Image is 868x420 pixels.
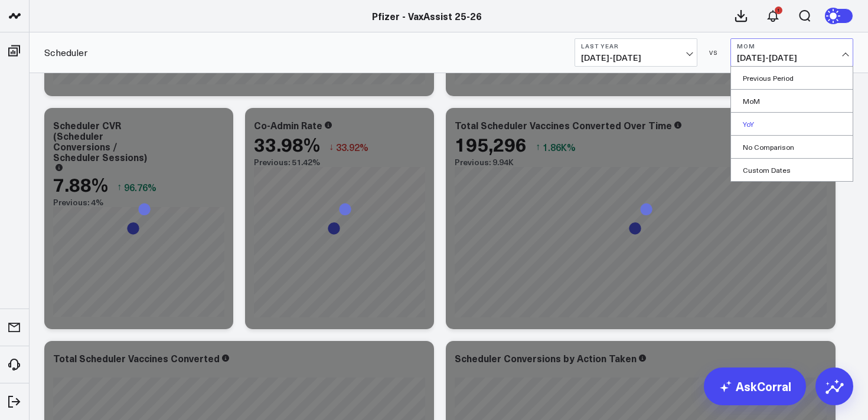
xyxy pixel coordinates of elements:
[737,42,847,50] b: MoM
[731,136,853,158] a: No Comparison
[704,367,806,405] a: AskCorral
[254,119,322,132] div: Co-Admin Rate
[455,133,527,155] div: 195,296
[53,119,147,163] div: Scheduler CVR (Scheduler Conversions / Scheduler Sessions)
[737,53,847,63] span: [DATE] - [DATE]
[124,181,156,193] span: 96.76%
[254,157,425,167] div: Previous: 51.42%
[775,6,782,14] div: 1
[536,139,540,155] span: ↑
[730,38,853,67] button: MoM[DATE]-[DATE]
[543,140,576,153] span: 1.86K%
[117,179,122,195] span: ↑
[575,38,697,67] button: Last Year[DATE]-[DATE]
[703,49,725,56] div: VS
[372,9,482,22] a: Pfizer - VaxAssist 25-26
[254,133,320,155] div: 33.98%
[731,67,853,89] a: Previous Period
[53,352,220,365] div: Total Scheduler Vaccines Converted
[731,90,853,112] a: MoM
[455,352,637,365] div: Scheduler Conversions by Action Taken
[581,42,691,50] b: Last Year
[329,139,334,155] span: ↓
[455,119,672,132] div: Total Scheduler Vaccines Converted Over Time
[44,46,87,59] a: Scheduler
[455,157,827,167] div: Previous: 9.94K
[53,198,224,207] div: Previous: 4%
[581,53,691,63] span: [DATE] - [DATE]
[731,113,853,135] a: YoY
[731,159,853,181] a: Custom Dates
[53,173,108,195] div: 7.88%
[336,140,368,153] span: 33.92%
